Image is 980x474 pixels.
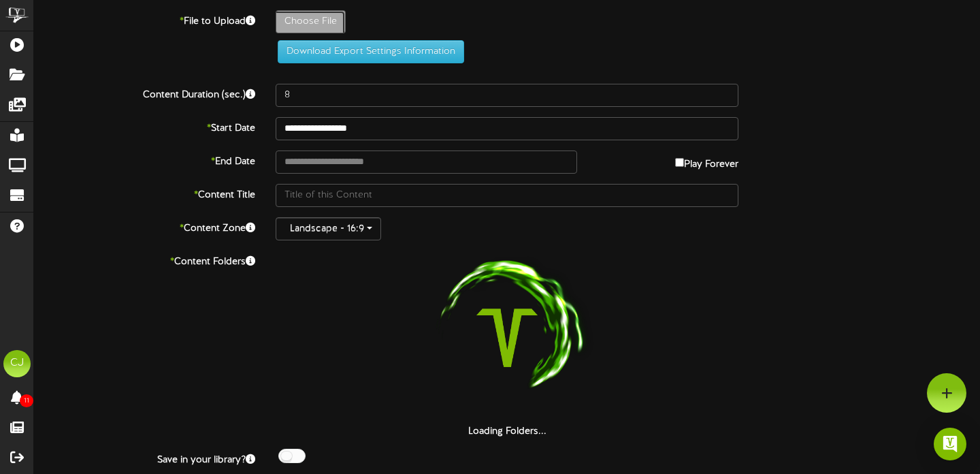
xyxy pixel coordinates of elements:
label: Content Title [24,184,265,202]
input: Play Forever [675,158,684,167]
input: Title of this Content [276,184,738,207]
label: Start Date [24,117,265,136]
strong: Loading Folders... [468,426,546,437]
label: End Date [24,151,265,169]
button: Download Export Settings Information [278,40,464,63]
span: 11 [20,394,33,407]
label: Play Forever [675,151,738,172]
img: loading-spinner-1.png [420,251,594,425]
label: Content Folders [24,251,265,269]
label: Save in your library? [24,449,265,467]
div: CJ [3,350,31,377]
div: Open Intercom Messenger [934,428,966,460]
a: Download Export Settings Information [271,46,464,57]
label: Content Zone [24,217,265,236]
label: Content Duration (sec.) [24,84,265,102]
label: File to Upload [24,10,265,29]
button: Landscape - 16:9 [276,217,381,240]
